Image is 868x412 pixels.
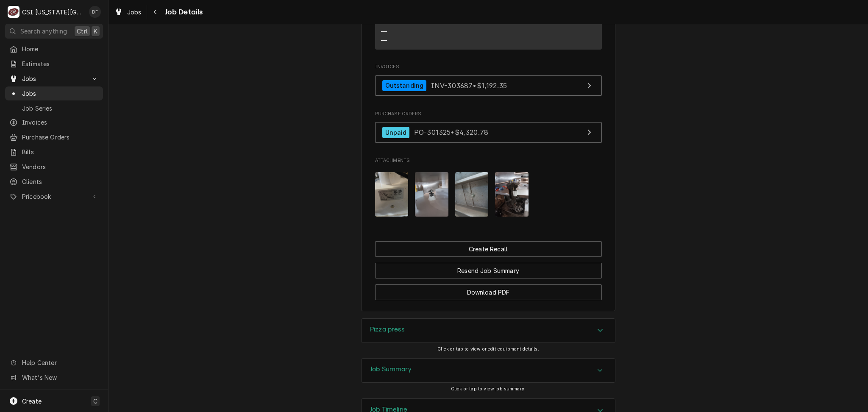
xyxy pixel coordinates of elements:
[370,365,412,373] h3: Job Summary
[93,397,97,406] span: C
[8,6,19,18] div: C
[375,241,602,300] div: Button Group
[375,157,602,164] span: Attachments
[89,6,101,18] div: DF
[431,81,507,89] span: INV-303687 • $1,192.35
[381,27,387,36] div: —
[382,80,427,92] div: Outstanding
[375,111,602,117] span: Purchase Orders
[375,241,602,257] button: Create Recall
[22,192,86,201] span: Pricebook
[375,157,602,223] div: Attachments
[20,27,67,36] span: Search anything
[375,75,602,96] a: View Invoice
[495,172,529,217] img: xmIRRTfRR2sAo02jHAYp
[22,118,99,127] span: Invoices
[375,257,602,278] div: Button Group Row
[22,162,99,171] span: Vendors
[5,175,103,189] a: Clients
[362,359,615,382] button: Accordion Details Expand Trigger
[5,101,103,115] a: Job Series
[5,145,103,159] a: Bills
[415,172,448,217] img: pH2O4e91RjuvFkDA2JsK
[375,166,602,224] span: Attachments
[8,6,19,18] div: CSI Kansas City's Avatar
[382,127,410,138] div: Unpaid
[94,27,97,36] span: K
[22,104,99,113] span: Job Series
[5,115,103,129] a: Invoices
[5,130,103,144] a: Purchase Orders
[22,8,84,17] div: CSI [US_STATE][GEOGRAPHIC_DATA]
[149,5,162,19] button: Navigate back
[437,346,539,352] span: Click or tap to view or edit equipment details.
[375,284,602,300] button: Download PDF
[5,72,103,86] a: Go to Jobs
[5,57,103,71] a: Estimates
[375,241,602,257] div: Button Group Row
[414,128,488,136] span: PO-301325 • $4,320.78
[5,86,103,100] a: Jobs
[375,172,409,217] img: abgw4L2uTJevdBS5fk86
[375,122,602,143] a: View Purchase Order
[451,386,526,392] span: Click or tap to view job summary.
[162,6,203,18] span: Job Details
[5,356,103,370] a: Go to Help Center
[22,148,99,156] span: Bills
[361,318,615,343] div: Pizza press
[375,263,602,278] button: Resend Job Summary
[5,189,103,203] a: Go to Pricebook
[5,42,103,56] a: Home
[362,319,615,342] button: Accordion Details Expand Trigger
[77,27,88,36] span: Ctrl
[22,59,99,68] span: Estimates
[362,319,615,342] div: Accordion Header
[455,172,489,217] img: svQDv1zPTDKfGfQ4ZMjL
[370,326,404,334] h3: Pizza press
[5,24,103,39] button: Search anythingCtrlK
[111,5,145,19] a: Jobs
[5,370,103,384] a: Go to What's New
[381,36,387,45] div: —
[22,45,99,53] span: Home
[127,8,142,17] span: Jobs
[375,278,602,300] div: Button Group Row
[361,358,615,383] div: Job Summary
[375,64,602,100] div: Invoices
[22,74,86,83] span: Jobs
[22,373,98,382] span: What's New
[22,89,99,98] span: Jobs
[362,359,615,382] div: Accordion Header
[22,358,98,367] span: Help Center
[375,111,602,147] div: Purchase Orders
[22,177,99,186] span: Clients
[5,160,103,174] a: Vendors
[89,6,101,18] div: David Fannin's Avatar
[381,19,409,45] div: Reminders
[375,64,602,70] span: Invoices
[22,133,99,142] span: Purchase Orders
[22,398,42,405] span: Create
